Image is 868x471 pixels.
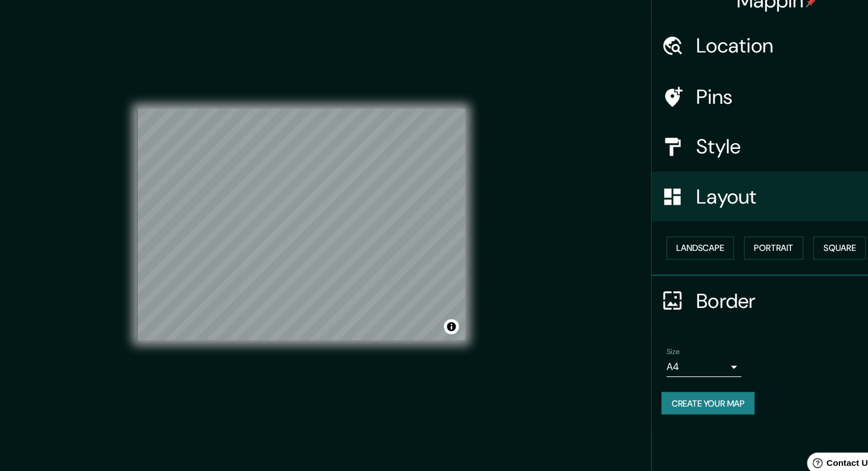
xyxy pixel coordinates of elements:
button: Landscape [653,234,715,255]
div: Location [640,36,868,82]
div: Style [640,129,868,174]
button: Square [788,234,835,255]
img: pin-icon.png [781,15,790,25]
h4: Pins [681,95,845,117]
h4: Mappin [718,7,790,30]
h4: Location [681,48,845,71]
h4: Border [681,281,845,304]
h4: Layout [681,186,845,209]
canvas: Map [170,117,470,328]
div: . [608,453,609,466]
button: Portrait [724,234,778,255]
button: Create your map [649,376,734,397]
div: Layout [640,174,868,220]
label: Size [653,334,665,343]
div: . [609,453,612,466]
div: Border [640,270,868,315]
button: Toggle attribution [450,309,464,323]
h4: Style [681,140,845,163]
div: A4 [653,344,722,362]
div: Pins [640,83,868,129]
iframe: Help widget launcher [766,427,855,458]
p: Any problems, suggestions, or concerns please email . [257,453,608,466]
a: [EMAIL_ADDRESS][DOMAIN_NAME] [465,453,606,465]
